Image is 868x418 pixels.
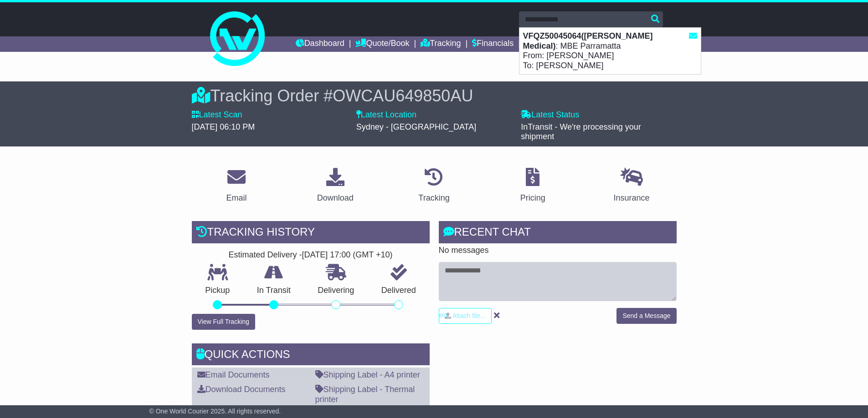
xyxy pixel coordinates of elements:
[192,314,255,330] button: View Full Tracking
[226,192,247,204] div: Email
[356,122,476,131] span: Sydney - [GEOGRAPHIC_DATA]
[616,308,676,324] button: Send a Message
[192,221,430,246] div: Tracking history
[439,221,677,246] div: RECENT CHAT
[608,165,656,207] a: Insurance
[192,250,430,260] div: Estimated Delivery -
[302,250,393,260] div: [DATE] 17:00 (GMT +10)
[523,31,653,50] strong: VFQZ50045064([PERSON_NAME] Medical)
[197,370,270,379] a: Email Documents
[192,343,430,368] div: Quick Actions
[421,36,461,52] a: Tracking
[355,36,409,52] a: Quote/Book
[192,110,242,120] label: Latest Scan
[368,286,430,296] p: Delivered
[418,192,449,204] div: Tracking
[317,192,354,204] div: Download
[315,370,420,379] a: Shipping Label - A4 printer
[412,165,455,207] a: Tracking
[192,122,255,131] span: [DATE] 06:10 PM
[311,165,360,207] a: Download
[304,286,368,296] p: Delivering
[439,246,677,256] p: No messages
[243,286,304,296] p: In Transit
[333,86,473,105] span: OWCAU649850AU
[192,86,677,106] div: Tracking Order #
[296,36,344,52] a: Dashboard
[356,110,416,120] label: Latest Location
[521,122,641,141] span: InTransit - We're processing your shipment
[315,385,415,404] a: Shipping Label - Thermal printer
[614,192,650,204] div: Insurance
[220,165,252,207] a: Email
[472,36,514,52] a: Financials
[197,385,286,394] a: Download Documents
[149,408,281,415] span: © One World Courier 2025. All rights reserved.
[519,28,701,74] div: : MBE Parramatta From: [PERSON_NAME] To: [PERSON_NAME]
[520,192,545,204] div: Pricing
[521,110,579,120] label: Latest Status
[514,165,551,207] a: Pricing
[192,286,244,296] p: Pickup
